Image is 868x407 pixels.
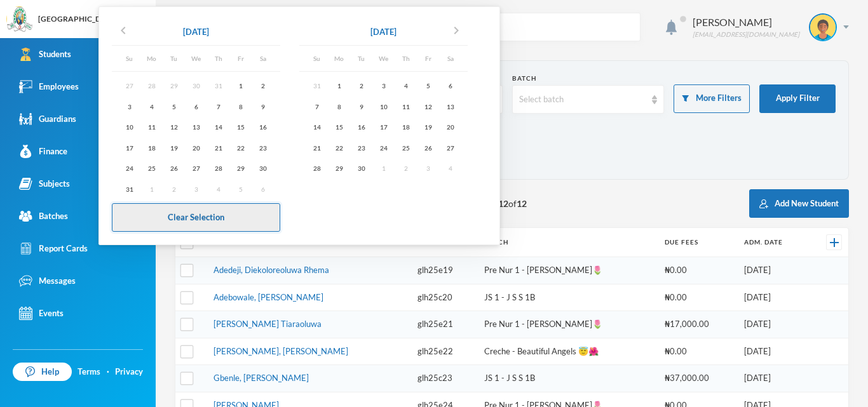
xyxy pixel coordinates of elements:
[229,140,252,156] div: 22
[229,78,252,94] div: 1
[118,52,140,65] div: Su
[140,140,163,156] div: 18
[417,78,439,94] div: 5
[118,181,140,197] div: 31
[658,338,737,365] td: ₦0.00
[163,140,185,156] div: 19
[658,284,737,311] td: ₦0.00
[163,52,185,65] div: Tu
[118,119,140,135] div: 10
[19,112,76,126] div: Guardians
[112,22,135,43] button: chevron_left
[395,78,417,94] div: 4
[350,52,372,65] div: Tu
[229,52,252,65] div: Fr
[207,140,229,156] div: 21
[372,119,395,135] div: 17
[328,78,350,94] div: 1
[478,338,659,365] td: Creche - Beautiful Angels 😇🌺
[116,23,131,38] i: chevron_left
[738,228,809,257] th: Adm. Date
[185,140,207,156] div: 20
[183,26,209,39] div: [DATE]
[439,78,461,94] div: 6
[214,319,322,329] a: [PERSON_NAME] Tiaraoluwa
[38,13,118,25] div: [GEOGRAPHIC_DATA]
[738,284,809,311] td: [DATE]
[252,98,274,114] div: 9
[328,98,350,114] div: 8
[163,161,185,177] div: 26
[372,78,395,94] div: 3
[372,98,395,114] div: 10
[112,203,280,232] button: Clear Selection
[411,338,478,365] td: glh25e22
[738,311,809,338] td: [DATE]
[658,365,737,392] td: ₦37,000.00
[417,98,439,114] div: 12
[693,30,799,39] div: [EMAIL_ADDRESS][DOMAIN_NAME]
[328,119,350,135] div: 15
[478,228,659,257] th: Batch
[163,119,185,135] div: 12
[658,311,737,338] td: ₦17,000.00
[738,338,809,365] td: [DATE]
[252,140,274,156] div: 23
[350,98,372,114] div: 9
[350,140,372,156] div: 23
[738,257,809,284] td: [DATE]
[163,98,185,114] div: 5
[417,140,439,156] div: 26
[759,84,836,113] button: Apply Filter
[350,161,372,177] div: 30
[185,119,207,135] div: 13
[7,7,32,32] img: logo
[252,78,274,94] div: 2
[306,119,328,135] div: 14
[478,311,659,338] td: Pre Nur 1 - [PERSON_NAME]🌷
[78,366,100,378] a: Terms
[306,161,328,177] div: 28
[252,161,274,177] div: 30
[439,52,461,65] div: Sa
[328,52,350,65] div: Mo
[19,177,70,190] div: Subjects
[439,140,461,156] div: 27
[229,98,252,114] div: 8
[140,98,163,114] div: 4
[19,210,68,223] div: Batches
[519,93,646,106] div: Select batch
[185,161,207,177] div: 27
[140,52,163,65] div: Mo
[810,15,836,40] img: STUDENT
[350,78,372,94] div: 2
[306,140,328,156] div: 21
[229,119,252,135] div: 15
[658,228,737,257] th: Due Fees
[118,140,140,156] div: 17
[350,119,372,135] div: 16
[372,52,395,65] div: We
[207,161,229,177] div: 28
[19,80,79,93] div: Employees
[478,257,659,284] td: Pre Nur 1 - [PERSON_NAME]🌷
[395,119,417,135] div: 18
[252,119,274,135] div: 16
[749,189,849,218] button: Add New Student
[19,242,88,255] div: Report Cards
[517,198,527,209] b: 12
[439,119,461,135] div: 20
[439,98,461,114] div: 13
[13,363,72,382] a: Help
[372,140,395,156] div: 24
[140,161,163,177] div: 25
[658,257,737,284] td: ₦0.00
[107,366,109,378] div: ·
[478,284,659,311] td: JS 1 - J S S 1B
[411,284,478,311] td: glh25c20
[693,15,799,30] div: [PERSON_NAME]
[118,161,140,177] div: 24
[207,98,229,114] div: 7
[395,140,417,156] div: 25
[19,274,76,288] div: Messages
